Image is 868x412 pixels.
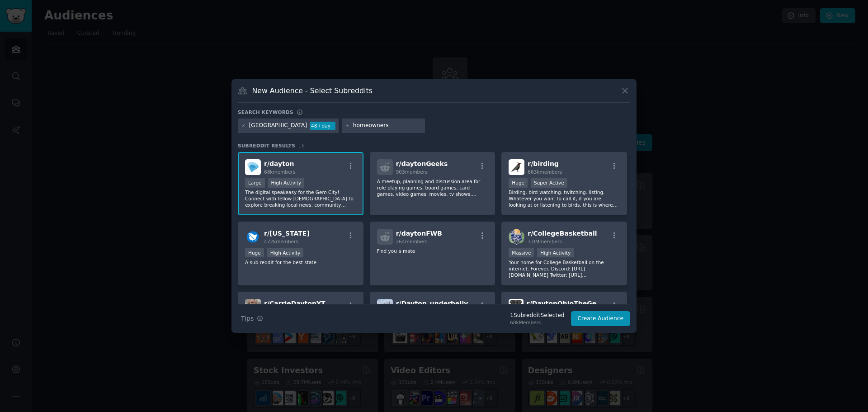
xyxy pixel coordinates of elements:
span: Tips [241,314,254,323]
p: A meetup, planning and discussion area for role playing games, board games, card games, video gam... [377,178,488,197]
p: A sub reddit for the best state [245,259,356,265]
div: Huge [509,178,528,188]
img: DaytonOhioTheGemcity [509,299,523,315]
input: New Keyword [353,122,422,130]
div: 48 / day [310,122,335,130]
span: r/ daytonFWB [396,230,442,237]
img: birding [509,159,524,175]
h3: Search keywords [238,109,293,115]
span: r/ Dayton_underbelly [396,300,468,307]
p: The digital speakeasy for the Gem City! Connect with fellow [DEMOGRAPHIC_DATA] to explore breakin... [245,189,356,208]
p: Find you a mate [377,248,488,254]
span: 903 members [396,169,428,175]
img: dayton [245,159,261,175]
span: 472k members [264,239,298,244]
span: 16 [298,143,305,148]
img: Dayton_underbelly [377,299,393,315]
span: r/ birding [528,160,559,167]
button: Tips [238,311,266,327]
span: 3.0M members [528,239,562,244]
span: r/ DaytonOhioTheGemcity [527,300,616,307]
span: 264 members [396,239,428,244]
img: CollegeBasketball [509,229,524,245]
div: 68k Members [510,319,564,326]
span: r/ [US_STATE] [264,230,310,237]
div: Huge [245,248,264,257]
p: Your home for College Basketball on the internet. Forever. Discord: [URL][DOMAIN_NAME] Twitter: [... [509,259,620,278]
p: Birding. bird watching. twitching. listing. Whatever you want to call it, if you are looking at o... [509,189,620,208]
span: Subreddit Results [238,142,295,149]
div: [GEOGRAPHIC_DATA] [249,122,307,130]
img: CarrieDaytonYT [245,299,261,315]
div: High Activity [537,248,574,257]
div: Massive [509,248,534,257]
div: High Activity [268,178,305,188]
button: Create Audience [571,311,631,327]
div: Large [245,178,265,188]
span: r/ CollegeBasketball [528,230,597,237]
h3: New Audience - Select Subreddits [252,86,373,95]
div: Super Active [531,178,567,188]
img: Ohio [245,229,261,245]
span: r/ daytonGeeks [396,160,448,167]
span: 663k members [528,169,562,175]
span: 68k members [264,169,295,175]
span: r/ CarrieDaytonYT [264,300,325,307]
div: 1 Subreddit Selected [510,312,564,320]
span: r/ dayton [264,160,294,167]
div: High Activity [267,248,304,257]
